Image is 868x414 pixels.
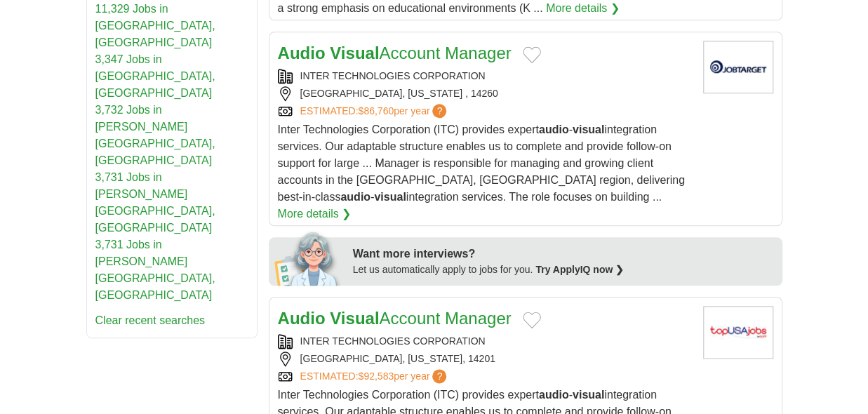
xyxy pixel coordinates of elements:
a: More details ❯ [278,206,352,222]
div: Want more interviews? [353,246,774,262]
strong: audio [539,389,569,401]
button: Add to favorite jobs [523,312,541,328]
span: ? [432,369,446,383]
strong: Audio [278,44,326,62]
a: 3,347 Jobs in [GEOGRAPHIC_DATA], [GEOGRAPHIC_DATA] [95,53,215,99]
span: Inter Technologies Corporation (ITC) provides expert - integration services. Our adaptable struct... [278,123,685,203]
a: Audio VisualAccount Manager [278,44,512,62]
span: $92,583 [358,370,394,382]
img: Company logo [703,41,773,93]
button: Add to favorite jobs [523,46,541,63]
div: [GEOGRAPHIC_DATA], [US_STATE] , 14260 [278,86,692,101]
span: ? [432,104,446,118]
a: 11,329 Jobs in [GEOGRAPHIC_DATA], [GEOGRAPHIC_DATA] [95,3,215,48]
img: apply-iq-scientist.png [274,229,342,286]
div: [GEOGRAPHIC_DATA], [US_STATE], 14201 [278,352,692,366]
strong: visual [573,123,604,135]
a: ESTIMATED:$92,583per year? [300,369,450,384]
div: INTER TECHNOLOGIES CORPORATION [278,69,692,84]
div: Let us automatically apply to jobs for you. [353,262,774,277]
strong: Visual [330,44,379,62]
img: Company logo [703,306,773,359]
a: 3,732 Jobs in [PERSON_NAME][GEOGRAPHIC_DATA], [GEOGRAPHIC_DATA] [95,104,215,166]
strong: visual [374,191,406,203]
strong: audio [340,191,370,203]
a: Audio VisualAccount Manager [278,309,512,328]
strong: visual [573,389,604,401]
a: 3,731 Jobs in [PERSON_NAME][GEOGRAPHIC_DATA], [GEOGRAPHIC_DATA] [95,239,215,301]
strong: audio [539,123,569,135]
strong: Visual [330,309,379,328]
a: Try ApplyIQ now ❯ [535,264,624,275]
a: 3,731 Jobs in [PERSON_NAME][GEOGRAPHIC_DATA], [GEOGRAPHIC_DATA] [95,171,215,234]
span: $86,760 [358,105,394,116]
strong: Audio [278,309,326,328]
a: Clear recent searches [95,314,206,326]
div: INTER TECHNOLOGIES CORPORATION [278,334,692,349]
a: ESTIMATED:$86,760per year? [300,104,450,119]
